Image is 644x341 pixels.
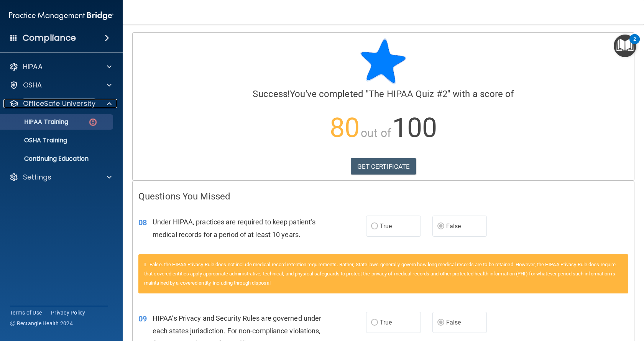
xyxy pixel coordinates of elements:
[380,319,392,326] span: True
[138,314,147,323] span: 09
[23,62,43,71] p: HIPAA
[23,81,42,90] p: OSHA
[371,320,378,326] input: True
[138,218,147,227] span: 08
[392,112,437,143] span: 100
[614,35,636,57] button: Open Resource Center, 2 new notifications
[23,99,95,108] p: OfficeSafe University
[446,222,461,230] span: False
[10,309,42,316] a: Terms of Use
[371,224,378,229] input: True
[330,112,360,143] span: 80
[9,173,112,182] a: Settings
[138,89,628,99] h4: You've completed " " with a score of
[351,158,416,175] a: GET CERTIFICATE
[633,39,636,49] div: 2
[138,191,628,201] h4: Questions You Missed
[380,222,392,230] span: True
[5,137,67,144] p: OSHA Training
[10,320,73,327] span: Ⓒ Rectangle Health 2024
[144,262,616,286] span: False. the HIPAA Privacy Rule does not include medical record retention requirements. Rather, Sta...
[606,288,635,317] iframe: Drift Widget Chat Controller
[361,126,391,140] span: out of
[437,320,444,326] input: False
[9,62,112,71] a: HIPAA
[153,218,315,239] span: Under HIPAA, practices are required to keep patient’s medical records for a period of at least 10...
[23,173,51,182] p: Settings
[88,117,98,127] img: danger-circle.6113f641.png
[51,309,85,316] a: Privacy Policy
[437,224,444,229] input: False
[369,89,447,99] span: The HIPAA Quiz #2
[5,118,68,126] p: HIPAA Training
[9,81,112,90] a: OSHA
[9,8,113,23] img: PMB logo
[360,38,406,84] img: blue-star-rounded.9d042014.png
[23,33,76,43] h4: Compliance
[253,89,290,99] span: Success!
[446,319,461,326] span: False
[9,99,112,108] a: OfficeSafe University
[5,155,110,163] p: Continuing Education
